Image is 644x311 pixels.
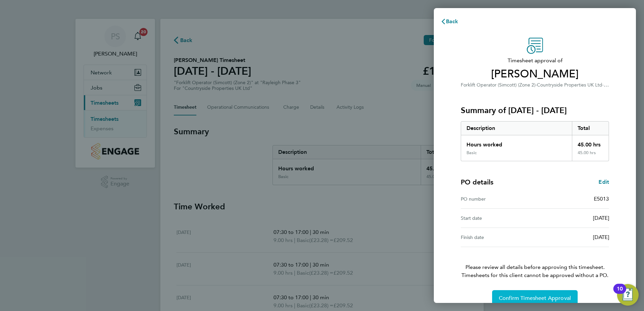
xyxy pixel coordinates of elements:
[536,82,537,88] span: ·
[535,233,609,241] div: [DATE]
[572,122,609,135] div: Total
[434,15,465,28] button: Back
[446,18,458,25] span: Back
[466,150,477,155] div: Basic
[461,82,536,88] span: Forklift Operator (Simcott) (Zone 2)
[594,196,609,202] span: E5013
[537,82,602,88] span: Countryside Properties UK Ltd
[617,289,623,298] div: 10
[535,214,609,222] div: [DATE]
[461,67,609,81] span: [PERSON_NAME]
[572,135,609,150] div: 45.00 hrs
[599,179,609,185] span: Edit
[461,214,535,222] div: Start date
[461,122,572,135] div: Description
[461,57,609,65] span: Timesheet approval of
[572,150,609,161] div: 45.00 hrs
[453,271,617,279] span: Timesheets for this client cannot be approved without a PO.
[461,177,493,187] h4: PO details
[492,290,578,306] button: Confirm Timesheet Approval
[461,135,572,150] div: Hours worked
[599,178,609,186] a: Edit
[461,233,535,241] div: Finish date
[602,81,609,88] span: ·
[617,284,639,306] button: Open Resource Center, 10 new notifications
[461,121,609,161] div: Summary of 29 Sep - 05 Oct 2025
[461,105,609,116] h3: Summary of [DATE] - [DATE]
[453,247,617,279] p: Please review all details before approving this timesheet.
[499,295,571,302] span: Confirm Timesheet Approval
[461,195,535,203] div: PO number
